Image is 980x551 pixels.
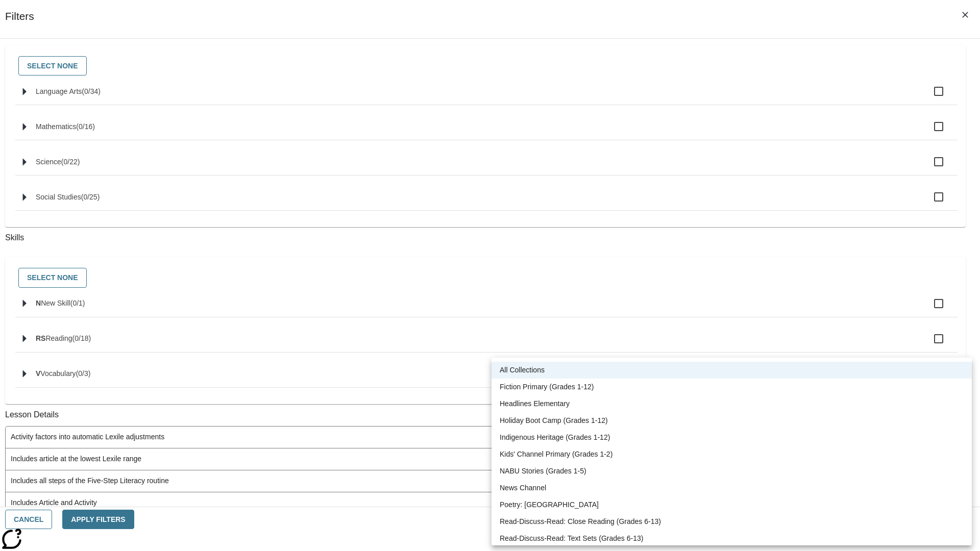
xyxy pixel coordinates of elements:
[492,496,972,513] li: Poetry: [GEOGRAPHIC_DATA]
[492,513,972,530] li: Read-Discuss-Read: Close Reading (Grades 6-13)
[492,429,972,446] li: Indigenous Heritage (Grades 1-12)
[492,412,972,429] li: Holiday Boot Camp (Grades 1-12)
[492,446,972,463] li: Kids' Channel Primary (Grades 1-2)
[492,379,972,395] li: Fiction Primary (Grades 1-12)
[492,463,972,480] li: NABU Stories (Grades 1-5)
[492,395,972,412] li: Headlines Elementary
[492,362,972,379] li: All Collections
[492,480,972,496] li: News Channel
[492,530,972,547] li: Read-Discuss-Read: Text Sets (Grades 6-13)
